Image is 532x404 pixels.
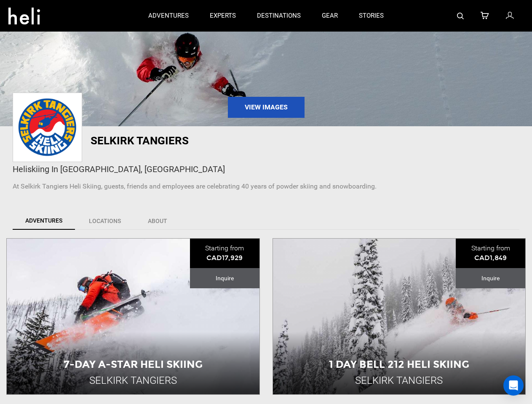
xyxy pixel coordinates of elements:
a: View Images [228,97,305,118]
img: search-bar-icon.svg [457,13,464,19]
a: About [135,212,180,230]
p: destinations [257,11,301,20]
h1: Selkirk Tangiers [91,135,353,146]
p: adventures [148,11,189,20]
p: experts [210,11,236,20]
img: b7c9005a67764c1fdc1ea0aaa7ccaed8.png [15,95,80,159]
p: At Selkirk Tangiers Heli Skiing, guests, friends and employees are celebrating 40 years of powder... [13,182,519,191]
div: Heliskiing In [GEOGRAPHIC_DATA], [GEOGRAPHIC_DATA] [13,163,519,175]
a: Locations [76,212,134,230]
a: Adventures [13,212,75,230]
div: Open Intercom Messenger [503,375,524,396]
